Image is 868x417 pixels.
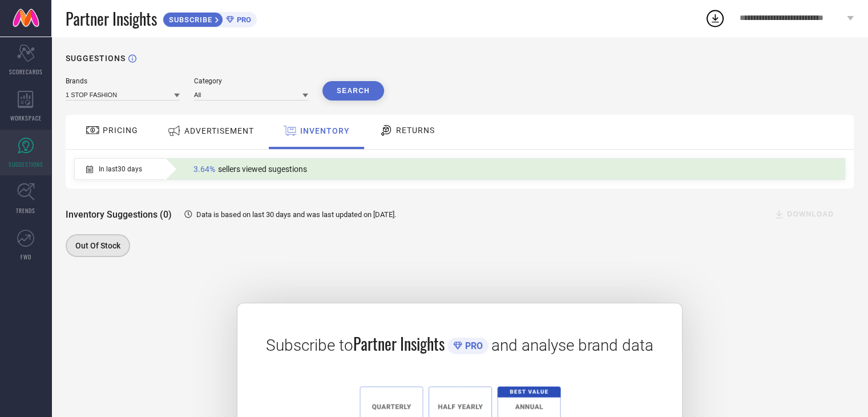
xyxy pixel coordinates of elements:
div: Category [194,77,308,85]
div: Percentage of sellers who have viewed suggestions for the current Insight Type [188,162,313,177]
span: ADVERTISEMENT [184,126,254,135]
img: logo_orange.svg [18,18,27,27]
span: TRENDS [16,206,35,215]
div: Keywords by Traffic [126,67,192,75]
span: sellers viewed sugestions [218,165,307,174]
span: PRICING [103,126,138,135]
span: PRO [234,15,251,24]
div: v 4.0.25 [32,18,56,27]
span: Inventory Suggestions (0) [66,209,172,220]
span: FWD [21,252,31,261]
span: PRO [462,340,483,351]
img: tab_domain_overview_orange.svg [31,66,40,75]
span: Subscribe to [266,336,353,355]
span: Partner Insights [66,7,157,30]
button: Search [322,81,384,101]
img: website_grey.svg [18,30,27,39]
span: WORKSPACE [10,114,42,122]
span: INVENTORY [300,126,350,135]
a: SUBSCRIBEPRO [163,9,257,27]
span: RETURNS [396,126,435,135]
span: Out Of Stock [75,241,120,250]
span: SUBSCRIBE [163,15,215,24]
div: Open download list [705,8,725,29]
span: and analyse brand data [491,336,653,355]
h1: SUGGESTIONS [66,54,126,63]
div: Brands [66,77,180,85]
div: Domain: [DOMAIN_NAME] [30,30,126,39]
span: Data is based on last 30 days and was last updated on [DATE] . [196,210,396,219]
span: 3.64% [193,165,215,174]
span: SUGGESTIONS [9,160,43,169]
span: In last 30 days [99,165,142,173]
span: SCORECARDS [9,67,43,76]
div: Domain Overview [43,67,102,75]
img: tab_keywords_by_traffic_grey.svg [114,66,123,75]
span: Partner Insights [353,332,445,355]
